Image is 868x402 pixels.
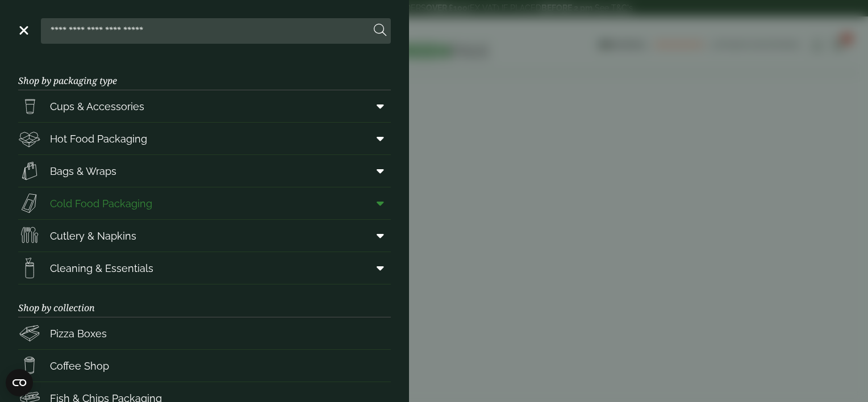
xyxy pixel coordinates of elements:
img: Deli_box.svg [18,127,41,150]
a: Cups & Accessories [18,90,391,122]
img: Pizza_boxes.svg [18,322,41,345]
h3: Shop by packaging type [18,57,391,90]
h3: Shop by collection [18,284,391,317]
a: Cutlery & Napkins [18,220,391,252]
img: PintNhalf_cup.svg [18,95,41,118]
span: Bags & Wraps [50,164,116,179]
a: Cold Food Packaging [18,187,391,219]
a: Pizza Boxes [18,317,391,349]
img: HotDrink_paperCup.svg [18,354,41,377]
span: Coffee Shop [50,358,109,374]
span: Pizza Boxes [50,326,107,341]
img: open-wipe.svg [18,257,41,279]
a: Hot Food Packaging [18,123,391,154]
a: Bags & Wraps [18,155,391,187]
span: Cold Food Packaging [50,196,152,211]
a: Coffee Shop [18,350,391,382]
a: Cleaning & Essentials [18,252,391,284]
span: Cutlery & Napkins [50,228,136,244]
span: Cleaning & Essentials [50,261,153,276]
button: Open CMP widget [6,369,33,396]
span: Cups & Accessories [50,99,144,114]
img: Sandwich_box.svg [18,192,41,215]
span: Hot Food Packaging [50,131,147,146]
img: Paper_carriers.svg [18,160,41,182]
img: Cutlery.svg [18,224,41,247]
